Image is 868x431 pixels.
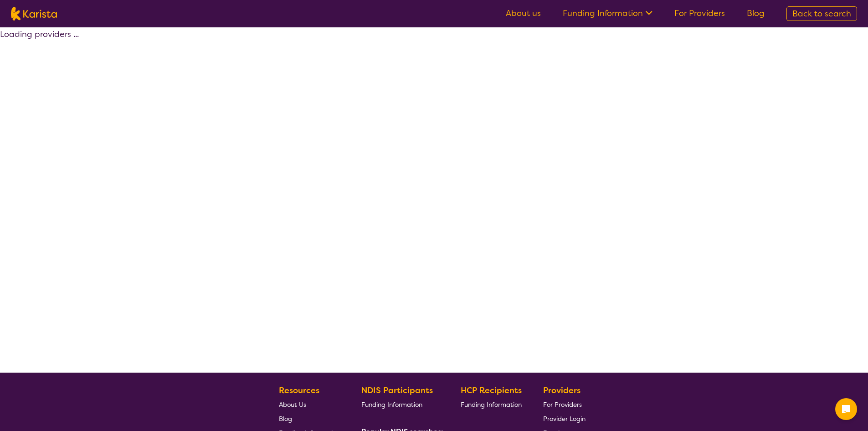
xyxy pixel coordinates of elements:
a: About Us [279,397,340,411]
span: Funding Information [461,400,522,409]
img: Karista logo [11,7,57,21]
a: Funding Information [563,8,652,19]
b: Resources [279,385,319,396]
a: About us [506,8,541,19]
a: For Providers [543,397,586,411]
a: Funding Information [361,397,440,411]
b: HCP Recipients [461,385,522,396]
span: Funding Information [361,400,422,409]
span: For Providers [543,400,582,409]
span: Blog [279,415,292,423]
span: About Us [279,400,306,409]
b: NDIS Participants [361,385,433,396]
a: Back to search [786,6,857,21]
a: Blog [747,8,765,19]
a: Blog [279,411,340,426]
a: Funding Information [461,397,522,411]
a: Provider Login [543,411,586,426]
a: For Providers [674,8,725,19]
span: Provider Login [543,415,586,423]
span: Back to search [792,8,851,19]
b: Providers [543,385,580,396]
